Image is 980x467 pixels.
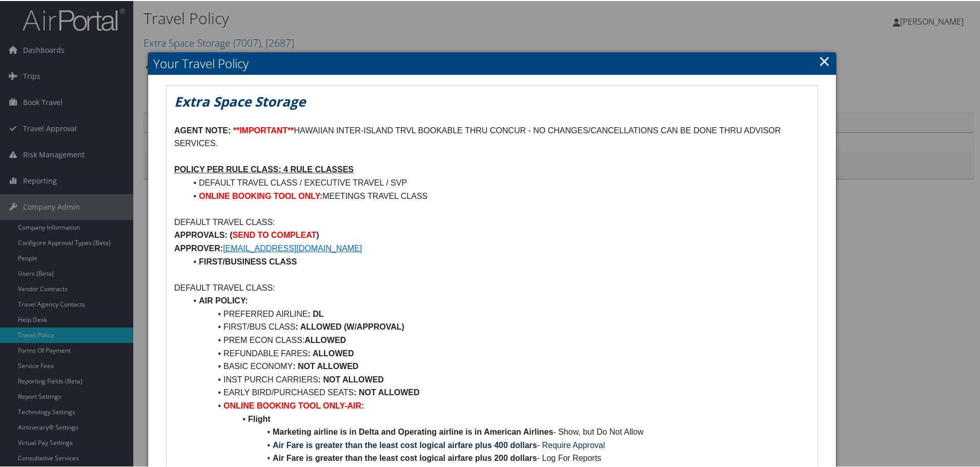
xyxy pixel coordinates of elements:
[174,230,228,238] strong: APPROVALS:
[187,189,810,202] li: MEETINGS TRAVEL CLASS
[199,256,297,265] strong: FIRST/BUSINESS CLASS
[223,400,364,409] strong: ONLINE BOOKING TOOL ONLY-AIR:
[174,164,354,173] u: POLICY PER RULE CLASS: 4 RULE CLASSES
[354,387,419,396] strong: : NOT ALLOWED
[223,243,362,252] a: [EMAIL_ADDRESS][DOMAIN_NAME]
[187,359,810,372] li: BASIC ECONOMY
[174,123,810,149] p: HAWAIIAN INTER-ISLAND TRVL BOOKABLE THRU CONCUR - NO CHANGES/CANCELLATIONS CAN BE DONE THRU ADVIS...
[273,427,553,435] strong: Marketing airline is in Delta and Operating airline is in American Airlines
[187,346,810,359] li: REFUNDABLE FARES
[199,191,322,199] strong: ONLINE BOOKING TOOL ONLY:
[174,215,810,228] p: DEFAULT TRAVEL CLASS:
[199,295,248,304] strong: AIR POLICY:
[187,451,810,464] li: - Log For Reports
[187,175,810,189] li: DEFAULT TRAVEL CLASS / EXECUTIVE TRAVEL / SVP
[308,309,323,317] strong: : DL
[174,91,305,110] em: Extra Space Storage
[293,361,358,370] strong: : NOT ALLOWED
[148,51,836,74] h2: Your Travel Policy
[187,319,810,333] li: FIRST/BUS CLASS
[273,453,537,461] strong: Air Fare is greater than the least cost logical airfare plus 200 dollars
[174,243,223,252] strong: APPROVER:
[187,307,810,320] li: PREFERRED AIRLINE
[174,125,231,134] strong: AGENT NOTE:
[248,414,271,422] strong: Flight
[819,50,830,70] a: Close
[174,280,810,294] p: DEFAULT TRAVEL CLASS:
[187,385,810,398] li: EARLY BIRD/PURCHASED SEATS
[308,348,354,357] strong: : ALLOWED
[295,321,404,330] strong: : ALLOWED (W/APPROVAL)
[187,424,810,438] li: - Show, but Do Not Allow
[230,230,232,238] strong: (
[187,372,810,385] li: INST PURCH CARRIERS
[233,230,317,238] strong: SEND TO COMPLEAT
[304,335,346,343] strong: ALLOWED
[187,333,810,346] li: PREM ECON CLASS:
[316,230,319,238] strong: )
[273,440,537,449] strong: Air Fare is greater than the least cost logical airfare plus 400 dollars
[318,374,384,383] strong: : NOT ALLOWED
[537,440,605,449] span: - Require Approval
